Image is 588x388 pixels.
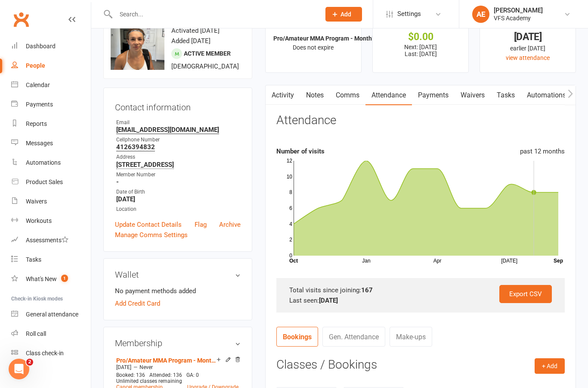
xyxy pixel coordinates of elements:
[273,35,412,42] strong: Pro/Amateur MMA Program - Monthly (MUST QU...
[116,188,241,196] div: Date of Birth
[412,85,455,105] a: Payments
[171,37,210,45] time: Added [DATE]
[276,147,325,155] strong: Number of visits
[26,43,56,50] div: Dashboard
[116,195,241,203] strong: [DATE]
[340,11,351,18] span: Add
[26,237,68,244] div: Assessments
[10,9,32,30] a: Clubworx
[455,85,491,105] a: Waivers
[115,230,188,240] a: Manage Comms Settings
[506,54,550,61] a: view attendance
[116,171,241,179] div: Member Number
[11,305,91,324] a: General attendance kiosk mode
[319,297,338,304] strong: [DATE]
[26,330,46,337] div: Roll call
[11,37,91,56] a: Dashboard
[381,44,461,57] p: Next: [DATE] Last: [DATE]
[9,359,29,379] iframe: Intercom live chat
[11,211,91,231] a: Workouts
[499,285,552,303] a: Export CSV
[330,85,365,105] a: Comms
[116,357,217,364] a: Pro/Amateur MMA Program - Monthly (MUST QUALIFY FOR THIS PROGRAM)
[26,311,78,318] div: General attendance
[11,344,91,363] a: Class kiosk mode
[11,134,91,153] a: Messages
[300,85,330,105] a: Notes
[26,217,52,224] div: Workouts
[322,327,385,347] a: Gen. Attendance
[115,286,241,296] li: No payment methods added
[11,192,91,211] a: Waivers
[390,327,432,347] a: Make-ups
[289,295,552,306] div: Last seen:
[111,16,164,70] img: image1689002829.png
[113,8,314,20] input: Search...
[171,27,220,34] time: Activated [DATE]
[26,120,47,127] div: Reports
[289,285,552,295] div: Total visits since joining:
[116,364,131,370] span: [DATE]
[26,359,33,366] span: 2
[11,75,91,95] a: Calendar
[397,4,421,24] span: Settings
[115,99,241,112] h3: Contact information
[381,32,461,41] div: $0.00
[116,119,241,127] div: Email
[488,44,568,53] div: earlier [DATE]
[184,50,231,57] span: Active member
[26,140,53,147] div: Messages
[186,372,199,378] span: GA: 0
[114,364,241,371] div: —
[26,159,61,166] div: Automations
[116,153,241,161] div: Address
[115,338,241,348] h3: Membership
[195,219,207,230] a: Flag
[325,7,362,22] button: Add
[276,358,565,372] h3: Classes / Bookings
[26,350,64,357] div: Class check-in
[491,85,521,105] a: Tasks
[11,172,91,192] a: Product Sales
[116,378,182,384] span: Unlimited classes remaining
[11,250,91,269] a: Tasks
[115,270,241,279] h3: Wallet
[494,6,543,14] div: [PERSON_NAME]
[11,231,91,250] a: Assessments
[276,327,318,347] a: Bookings
[219,219,241,230] a: Archive
[26,256,41,263] div: Tasks
[149,372,182,378] span: Attended: 136
[11,324,91,344] a: Roll call
[266,85,300,105] a: Activity
[521,85,572,105] a: Automations
[115,219,182,230] a: Update Contact Details
[494,14,543,22] div: VFS Academy
[115,298,160,309] a: Add Credit Card
[26,178,63,185] div: Product Sales
[26,62,45,69] div: People
[11,114,91,134] a: Reports
[61,275,68,282] span: 1
[276,114,336,127] h3: Attendance
[26,81,50,88] div: Calendar
[26,275,57,282] div: What's New
[171,63,239,70] span: [DEMOGRAPHIC_DATA]
[472,6,489,23] div: AE
[11,269,91,289] a: What's New1
[520,146,565,156] div: past 12 months
[139,364,153,370] span: Never
[11,56,91,75] a: People
[11,95,91,114] a: Payments
[116,372,145,378] span: Booked: 136
[488,32,568,41] div: [DATE]
[26,198,47,205] div: Waivers
[293,44,334,51] span: Does not expire
[361,286,373,294] strong: 167
[116,178,241,186] strong: -
[365,85,412,105] a: Attendance
[535,358,565,374] button: + Add
[116,205,241,213] div: Location
[11,153,91,172] a: Automations
[116,136,241,144] div: Cellphone Number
